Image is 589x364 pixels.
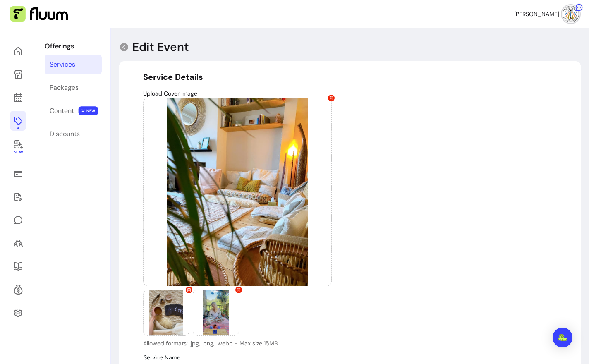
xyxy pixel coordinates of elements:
span: [PERSON_NAME] [514,10,559,18]
span: NEW [79,106,98,115]
span: Service Name [144,354,180,361]
p: Edit Event [132,40,189,55]
div: Open Intercom Messenger [553,328,572,347]
div: Provider image 1 [143,98,332,286]
p: Offerings [45,41,102,51]
div: Content [50,106,74,116]
a: Services [45,55,102,74]
a: Waivers [10,187,26,207]
a: My Messages [10,210,26,230]
img: Fluum Logo [10,6,68,22]
h5: Service Details [143,71,557,83]
img: https://d3pz9znudhj10h.cloudfront.net/bb40eefe-783d-4a3c-8104-1cb172ea00e9 [144,290,189,335]
a: Discounts [45,124,102,144]
span: New [13,150,22,155]
a: Home [10,41,26,61]
p: Upload Cover Image [143,89,557,98]
div: Provider image 2 [143,290,189,336]
div: Provider image 3 [193,290,239,336]
a: Resources [10,256,26,276]
a: Calendar [10,88,26,108]
div: Packages [50,83,79,93]
a: Offerings [10,111,26,131]
img: avatar [563,6,579,22]
a: New [10,134,26,160]
p: Allowed formats: .jpg, .png, .webp - Max size 15MB [143,339,332,347]
a: Packages [45,78,102,98]
a: Settings [10,303,26,323]
img: https://d3pz9znudhj10h.cloudfront.net/271222d4-5253-4b87-b060-247f74a41858 [193,290,239,335]
a: My Page [10,65,26,84]
a: Clients [10,233,26,253]
button: avatar[PERSON_NAME] [514,6,579,22]
a: Content NEW [45,101,102,121]
div: Discounts [50,129,80,139]
div: Services [50,60,75,69]
a: Refer & Earn [10,280,26,299]
a: Sales [10,164,26,184]
img: https://d3pz9znudhj10h.cloudfront.net/48063282-0ace-4d20-8c85-03589600092e [144,98,331,286]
